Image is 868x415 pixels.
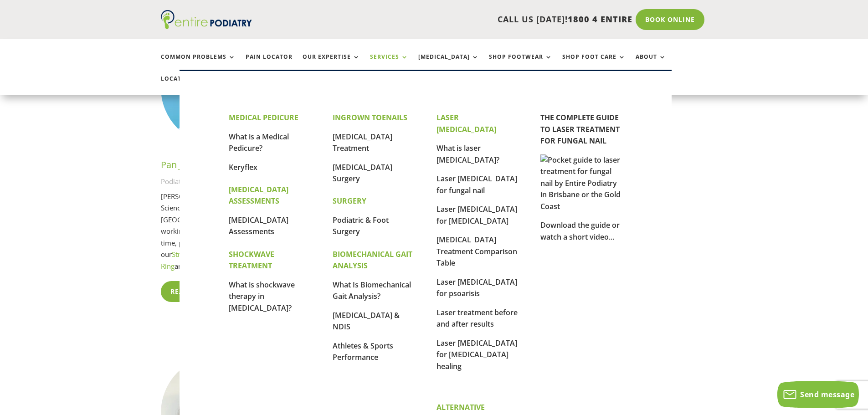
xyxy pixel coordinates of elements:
a: [MEDICAL_DATA] & NDIS [333,310,400,332]
a: Podiatric & Foot Surgery [333,215,389,237]
span: 1800 4 ENTIRE [568,14,632,25]
strong: INGROWN TOENAILS [333,113,407,123]
a: About [636,54,666,73]
p: Podiatrist [161,176,325,191]
a: What Is Biomechanical Gait Analysis? [333,280,411,302]
img: logo (1) [161,10,252,29]
p: CALL US [DATE]! [287,14,632,26]
a: [MEDICAL_DATA] Assessments [229,215,288,237]
img: Pocket guide to laser treatment for fungal nail by Entire Podiatry in Brisbane or the Gold Coast [540,154,622,213]
a: Shop Foot Care [562,54,626,73]
a: Our Expertise [303,54,360,73]
a: Laser treatment before and after results [437,307,518,329]
a: [MEDICAL_DATA] Surgery [333,162,392,184]
a: Entire Podiatry [161,22,252,31]
button: Send message [777,381,859,408]
strong: BIOMECHANICAL GAIT ANALYSIS [333,249,412,271]
a: Download the guide or watch a short video... [540,220,620,242]
a: Read More [161,281,221,302]
a: Kippa Ring [161,250,224,271]
span: Send message [800,389,854,400]
a: Keryflex [229,162,257,172]
h3: Pan Jayasinghe [161,159,325,176]
strong: LASER [MEDICAL_DATA] [437,113,496,134]
a: Laser [MEDICAL_DATA] for psoarisis [437,277,517,299]
strong: SHOCKWAVE TREATMENT [229,249,274,271]
a: [MEDICAL_DATA] Treatment [333,132,392,154]
a: THE COMPLETE GUIDE TO LASER TREATMENT FOR FUNGAL NAIL [540,113,620,146]
a: [MEDICAL_DATA] Treatment Comparison Table [437,235,517,268]
a: Pain Locator [246,54,293,73]
a: What is shockwave therapy in [MEDICAL_DATA]? [229,280,295,313]
a: Locations [161,76,206,95]
strong: [MEDICAL_DATA] ASSESSMENTS [229,184,288,206]
a: Laser [MEDICAL_DATA] for fungal nail [437,174,517,195]
p: [PERSON_NAME] completed a Bachelor of Health Science ([MEDICAL_DATA]) at the [GEOGRAPHIC_DATA] (Q... [161,191,325,272]
a: Shop Footwear [489,54,552,73]
a: Book Online [636,9,704,30]
a: What is laser [MEDICAL_DATA]? [437,143,499,165]
a: Services [370,54,408,73]
a: Common Problems [161,54,236,73]
strong: SURGERY [333,196,366,206]
a: [MEDICAL_DATA] [418,54,479,73]
a: Strathpine [172,250,204,259]
a: Laser [MEDICAL_DATA] for [MEDICAL_DATA] healing [437,338,517,371]
a: Athletes & Sports Performance [333,341,393,363]
strong: MEDICAL PEDICURE [229,113,298,123]
a: Laser [MEDICAL_DATA] for [MEDICAL_DATA] [437,204,517,226]
a: What is a Medical Pedicure? [229,132,289,154]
